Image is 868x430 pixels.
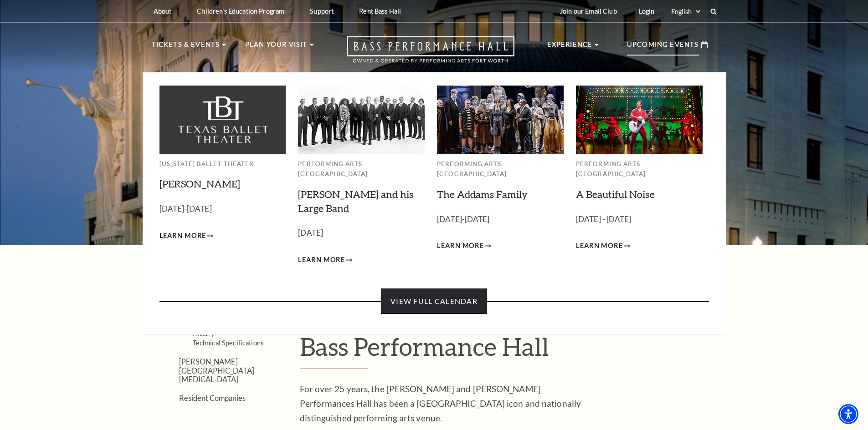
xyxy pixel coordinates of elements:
a: [PERSON_NAME] and his Large Band [298,188,413,214]
a: Open this option [314,36,547,72]
select: Select: [669,7,702,16]
a: Learn More The Addams Family [437,240,491,252]
p: Performing Arts [GEOGRAPHIC_DATA] [298,159,425,179]
span: Learn More [298,254,345,266]
p: Rent Bass Hall [359,7,401,15]
p: Children's Education Program [197,7,284,15]
img: Performing Arts Fort Worth [576,86,703,153]
p: Upcoming Events [627,39,699,56]
span: Learn More [576,240,623,252]
p: Performing Arts [GEOGRAPHIC_DATA] [437,159,564,179]
img: Texas Ballet Theater [159,86,286,153]
div: Accessibility Menu [838,404,858,424]
span: Learn More [437,240,484,252]
a: Resident Companies [179,394,246,402]
p: About [154,7,172,15]
img: Performing Arts Fort Worth [437,86,564,153]
h1: Bass Performance Hall [300,332,717,369]
img: Performing Arts Fort Worth [298,86,425,153]
p: Tickets & Events [152,39,220,56]
p: Performing Arts [GEOGRAPHIC_DATA] [576,159,703,179]
a: View Full Calendar [381,288,487,314]
a: Learn More Lyle Lovett and his Large Band [298,254,352,266]
p: [DATE]-[DATE] [159,202,286,216]
p: For over 25 years, the [PERSON_NAME] and [PERSON_NAME] Performances Hall has been a [GEOGRAPHIC_D... [300,382,596,425]
p: [DATE]-[DATE] [437,213,564,226]
p: [US_STATE] Ballet Theater [159,159,286,169]
a: [PERSON_NAME] [159,177,240,190]
p: Experience [547,39,593,56]
span: Learn More [159,230,206,242]
a: A Beautiful Noise [576,188,655,200]
a: [PERSON_NAME][GEOGRAPHIC_DATA][MEDICAL_DATA] [179,357,254,384]
a: Learn More A Beautiful Noise [576,240,630,252]
p: Support [310,7,334,15]
a: Technical Specifications [193,339,263,347]
a: Learn More Peter Pan [159,230,214,242]
a: The Addams Family [437,188,528,200]
p: [DATE] - [DATE] [576,213,703,226]
p: Plan Your Visit [245,39,308,56]
p: [DATE] [298,227,425,240]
